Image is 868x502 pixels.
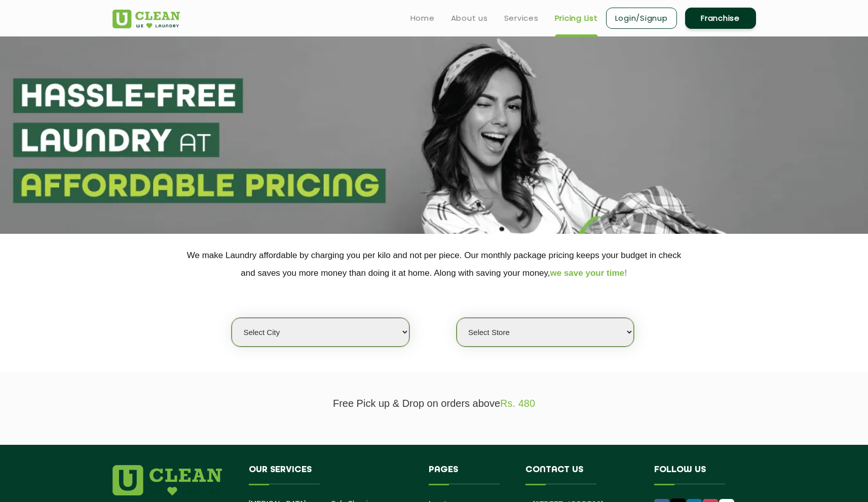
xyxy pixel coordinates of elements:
[525,465,639,484] h4: Contact us
[504,12,539,24] a: Services
[451,12,488,24] a: About us
[500,398,535,409] span: Rs. 480
[606,8,677,29] a: Login/Signup
[654,465,743,484] h4: Follow us
[112,398,756,409] p: Free Pick up & Drop on orders above
[410,12,435,24] a: Home
[429,465,510,484] h4: Pages
[555,12,598,24] a: Pricing List
[685,8,756,29] a: Franchise
[112,465,222,495] img: logo.png
[112,10,180,28] img: UClean Laundry and Dry Cleaning
[550,268,627,278] span: we save your time!
[112,246,756,282] p: We make Laundry affordable by charging you per kilo and not per piece. Our monthly package pricin...
[249,465,414,484] h4: Our Services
